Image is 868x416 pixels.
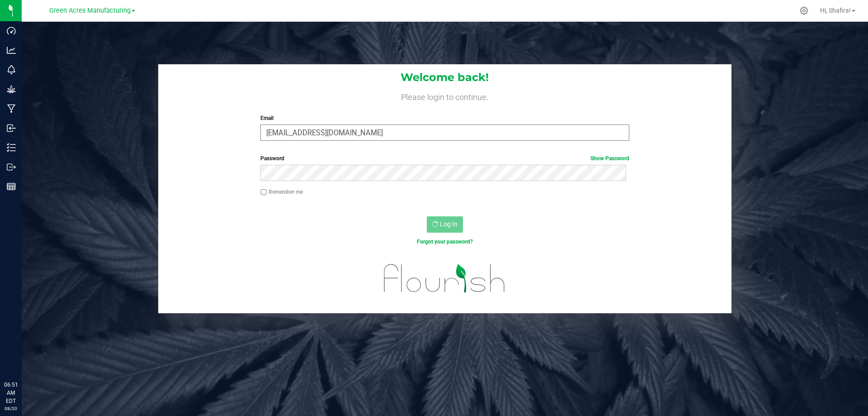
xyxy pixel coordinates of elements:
[7,182,16,191] inline-svg: Reports
[373,255,516,301] img: flourish_logo.svg
[260,114,629,122] label: Email
[7,46,16,55] inline-svg: Analytics
[260,188,303,196] label: Remember me
[590,155,629,162] a: Show Password
[49,7,131,14] span: Green Acres Manufacturing
[4,381,18,405] p: 06:51 AM EDT
[427,216,463,233] button: Log In
[820,7,851,14] span: Hi, Shafira!
[158,72,731,83] h1: Welcome back!
[260,189,267,196] input: Remember me
[7,26,16,35] inline-svg: Dashboard
[417,239,473,245] a: Forgot your password?
[440,220,458,228] span: Log In
[7,124,16,133] inline-svg: Inbound
[7,65,16,74] inline-svg: Monitoring
[260,155,284,162] span: Password
[7,104,16,113] inline-svg: Manufacturing
[798,6,810,15] div: Manage settings
[7,85,16,94] inline-svg: Grow
[4,405,18,412] p: 08/20
[7,143,16,152] inline-svg: Inventory
[158,91,731,101] h4: Please login to continue.
[7,163,16,172] inline-svg: Outbound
